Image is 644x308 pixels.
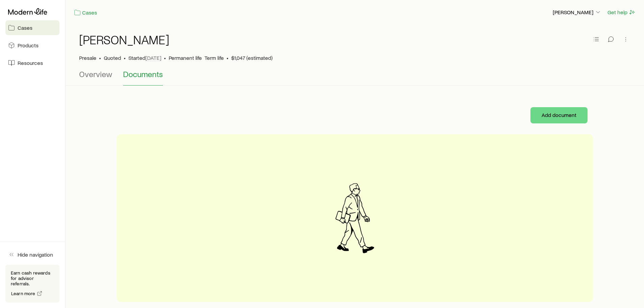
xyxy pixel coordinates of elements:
[231,54,272,61] span: $1,047 (estimated)
[205,54,224,61] p: Term life
[5,20,59,35] a: Cases
[79,33,169,46] h1: [PERSON_NAME]
[11,291,35,296] span: Learn more
[104,54,121,61] span: Quoted
[226,54,229,61] span: •
[607,8,636,16] button: Get help
[5,38,59,53] a: Products
[5,55,59,70] a: Resources
[128,54,161,61] p: Started
[530,107,588,123] button: Add document
[5,265,59,303] div: Earn cash rewards for advisor referrals.Learn more
[124,54,126,61] span: •
[18,251,53,258] span: Hide navigation
[11,270,54,286] p: Earn cash rewards for advisor referrals.
[553,9,601,16] p: [PERSON_NAME]
[18,60,43,66] span: Resources
[169,54,202,61] p: Permanent life
[123,69,163,79] span: Documents
[18,42,39,49] span: Products
[552,8,602,17] button: [PERSON_NAME]
[18,24,32,31] span: Cases
[99,54,101,61] span: •
[79,69,112,79] span: Overview
[74,9,97,17] a: Cases
[79,69,630,86] div: Case details tabs
[164,54,166,61] span: •
[5,247,59,262] button: Hide navigation
[145,54,161,61] span: [DATE]
[79,54,96,61] p: Presale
